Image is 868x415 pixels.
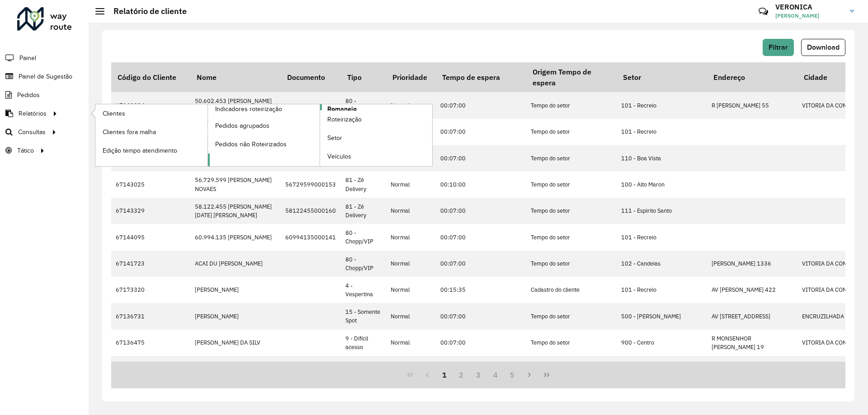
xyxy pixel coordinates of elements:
[341,198,386,224] td: 81 - Zé Delivery
[111,251,190,277] td: 67141723
[707,251,797,277] td: [PERSON_NAME] 1336
[707,277,797,303] td: AV [PERSON_NAME] 422
[341,62,386,92] th: Tipo
[190,330,281,356] td: [PERSON_NAME] DA SILV
[617,92,707,118] td: 101 - Recreio
[707,92,797,118] td: R [PERSON_NAME] 55
[436,145,526,171] td: 00:07:00
[95,104,320,166] a: Indicadores roteirização
[111,171,190,197] td: 67143025
[617,356,707,382] td: 900 - Centro
[526,356,617,382] td: Tempo do setor
[111,303,190,329] td: 67136731
[327,115,362,124] span: Roteirização
[208,117,320,135] a: Pedidos agrupados
[19,109,47,118] span: Relatórios
[526,330,617,356] td: Tempo do setor
[504,366,521,383] button: 5
[617,171,707,197] td: 100 - Alto Maron
[386,171,436,197] td: Normal
[453,366,470,383] button: 2
[190,356,281,382] td: [PERSON_NAME]
[327,104,357,114] span: Romaneio
[617,198,707,224] td: 111 - Espirito Santo
[386,198,436,224] td: Normal
[327,133,342,143] span: Setor
[190,198,281,224] td: 58.122.455 [PERSON_NAME][DATE] [PERSON_NAME]
[17,146,34,155] span: Tático
[707,303,797,329] td: AV [STREET_ADDRESS]
[617,251,707,277] td: 102 - Candeias
[341,224,386,250] td: 80 - Chopp/VIP
[111,277,190,303] td: 67173320
[386,356,436,382] td: Normal
[617,330,707,356] td: 900 - Centro
[436,366,453,383] button: 1
[111,356,190,382] td: 67174415
[281,224,341,250] td: 60994135000141
[95,141,208,159] a: Edição tempo atendimento
[111,198,190,224] td: 67143329
[754,2,773,21] a: Contato Rápido
[775,3,843,11] h3: VERONICA
[807,43,840,51] span: Download
[436,356,526,382] td: 00:07:00
[436,171,526,197] td: 00:10:00
[436,277,526,303] td: 00:15:35
[526,62,617,92] th: Origem Tempo de espera
[617,303,707,329] td: 500 - [PERSON_NAME]
[526,145,617,171] td: Tempo do setor
[436,303,526,329] td: 00:07:00
[111,92,190,118] td: 67140884
[526,277,617,303] td: Cadastro do cliente
[190,62,281,92] th: Nome
[436,92,526,118] td: 00:07:00
[436,119,526,145] td: 00:07:00
[18,127,46,137] span: Consultas
[617,62,707,92] th: Setor
[436,62,526,92] th: Tempo de espera
[104,6,187,16] h2: Relatório de cliente
[769,43,788,51] span: Filtrar
[327,152,351,161] span: Veículos
[526,224,617,250] td: Tempo do setor
[17,90,40,100] span: Pedidos
[190,277,281,303] td: [PERSON_NAME]
[707,62,797,92] th: Endereço
[103,109,125,118] span: Clientes
[386,303,436,329] td: Normal
[19,53,36,63] span: Painel
[281,62,341,92] th: Documento
[386,251,436,277] td: Normal
[111,330,190,356] td: 67136475
[436,251,526,277] td: 00:07:00
[95,104,208,122] a: Clientes
[215,121,269,131] span: Pedidos agrupados
[341,92,386,118] td: 80 - Chopp/VIP
[436,330,526,356] td: 00:07:00
[341,171,386,197] td: 81 - Zé Delivery
[320,129,432,147] a: Setor
[215,104,282,114] span: Indicadores roteirização
[341,277,386,303] td: 4 - Vespertina
[190,171,281,197] td: 56.729.599 [PERSON_NAME] NOVAES
[617,119,707,145] td: 101 - Recreio
[521,366,538,383] button: Next Page
[386,277,436,303] td: Normal
[103,127,156,137] span: Clientes fora malha
[617,224,707,250] td: 101 - Recreio
[190,224,281,250] td: 60.994.135 [PERSON_NAME]
[341,356,386,382] td: 53 - Perfil pequeno Toco
[801,39,845,56] button: Download
[320,148,432,166] a: Veículos
[617,277,707,303] td: 101 - Recreio
[111,62,190,92] th: Código do Cliente
[386,92,436,118] td: Normal
[320,111,432,129] a: Roteirização
[190,92,281,118] td: 50.602.453 [PERSON_NAME] DU
[526,171,617,197] td: Tempo do setor
[103,146,177,155] span: Edição tempo atendimento
[95,123,208,141] a: Clientes fora malha
[341,303,386,329] td: 15 - Somente Spot
[19,72,72,81] span: Painel de Sugestão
